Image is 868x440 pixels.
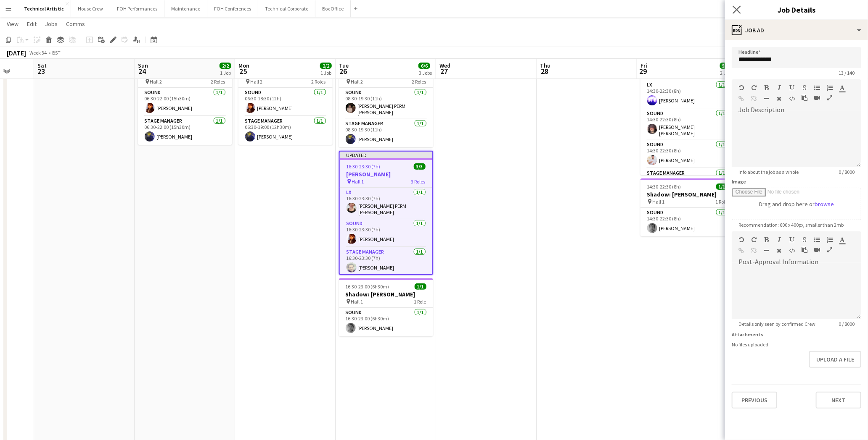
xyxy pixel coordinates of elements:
[640,208,735,236] app-card-role: Sound1/114:30-22:30 (8h)[PERSON_NAME]
[640,191,735,198] h3: Shadow: [PERSON_NAME]
[42,18,61,29] a: Jobs
[220,70,231,76] div: 1 Job
[63,18,88,29] a: Comms
[716,183,728,190] span: 1/1
[732,392,777,409] button: Previous
[776,236,782,243] button: Italic
[138,51,232,145] div: 06:30-22:00 (15h30m)2/2PH: [PERSON_NAME] recording session Hall 22 RolesSound1/106:30-22:00 (15h3...
[351,299,363,305] span: Hall 1
[640,168,735,197] app-card-role: Stage Manager1/1
[414,299,426,305] span: 1 Role
[764,84,770,91] button: Bold
[764,95,770,102] button: Horizontal Line
[814,94,820,101] button: Insert video
[640,178,735,236] app-job-card: 14:30-22:30 (8h)1/1Shadow: [PERSON_NAME] Hall 11 RoleSound1/114:30-22:30 (8h)[PERSON_NAME]
[647,183,681,190] span: 14:30-22:30 (8h)
[839,236,845,243] button: Text Color
[725,4,868,15] h3: Job Details
[751,236,757,243] button: Redo
[45,20,58,28] span: Jobs
[52,50,61,56] div: BST
[732,222,850,228] span: Recommendation: 600 x 400px, smaller than 2mb
[439,62,450,69] span: Wed
[832,70,861,76] span: 13 / 140
[418,63,430,69] span: 6/6
[110,0,164,17] button: FOH Performances
[814,236,820,243] button: Unordered List
[320,70,331,76] div: 1 Job
[832,169,861,175] span: 0 / 8000
[827,236,833,243] button: Ordered List
[138,88,232,116] app-card-role: Sound1/106:30-22:00 (15h30m)[PERSON_NAME]
[738,84,744,91] button: Undo
[720,63,732,69] span: 5/5
[37,62,47,69] span: Sat
[732,169,805,175] span: Info about the job as a whole
[320,63,332,69] span: 2/2
[238,51,333,145] app-job-card: 06:30-19:00 (12h30m)2/2PH: [PERSON_NAME] recording session Hall 22 RolesSound1/106:30-18:30 (12h)...
[339,278,433,336] app-job-card: 16:30-23:00 (6h30m)1/1Shadow: [PERSON_NAME] Hall 11 RoleSound1/116:30-23:00 (6h30m)[PERSON_NAME]
[802,84,807,91] button: Strikethrough
[540,62,550,69] span: Thu
[238,88,333,116] app-card-role: Sound1/106:30-18:30 (12h)[PERSON_NAME]
[789,236,795,243] button: Underline
[827,246,833,253] button: Fullscreen
[438,66,450,76] span: 27
[3,18,22,29] a: View
[351,79,363,85] span: Hall 2
[24,18,40,29] a: Edit
[7,20,19,28] span: View
[339,62,349,69] span: Tue
[411,178,426,185] span: 3 Roles
[640,51,735,175] div: 14:30-22:30 (8h)4/4[PERSON_NAME] Hall 14 RolesLX1/114:30-22:30 (8h)[PERSON_NAME]Sound1/114:30-22:...
[751,84,757,91] button: Redo
[789,84,795,91] button: Underline
[238,116,333,145] app-card-role: Stage Manager1/106:30-19:00 (12h30m)[PERSON_NAME]
[814,246,820,253] button: Insert video
[802,94,807,101] button: Paste as plain text
[732,321,822,327] span: Details only seen by confirmed Crew
[340,170,432,178] h3: [PERSON_NAME]
[138,116,232,145] app-card-role: Stage Manager1/106:30-22:00 (15h30m)[PERSON_NAME]
[220,63,231,69] span: 2/2
[827,94,833,101] button: Fullscreen
[138,62,148,69] span: Sun
[137,66,148,76] span: 24
[27,20,37,28] span: Edit
[539,66,550,76] span: 28
[164,0,207,17] button: Maintenance
[346,283,389,290] span: 16:30-23:00 (6h30m)
[732,341,861,348] div: No files uploaded.
[640,109,735,140] app-card-role: Sound1/114:30-22:30 (8h)[PERSON_NAME] [PERSON_NAME]
[639,66,647,76] span: 29
[776,247,782,254] button: Clear Formatting
[66,20,85,28] span: Comms
[789,95,795,102] button: HTML Code
[725,20,868,40] div: Job Ad
[207,0,258,17] button: FOH Conferences
[640,80,735,109] app-card-role: LX1/114:30-22:30 (8h)[PERSON_NAME]
[150,79,162,85] span: Hall 2
[211,79,225,85] span: 2 Roles
[36,66,47,76] span: 23
[237,66,249,76] span: 25
[832,321,861,327] span: 0 / 8000
[339,151,433,275] div: Updated16:30-23:30 (7h)3/3[PERSON_NAME] Hall 13 RolesLX1/116:30-23:30 (7h)[PERSON_NAME] PERM [PER...
[28,50,49,56] span: Week 34
[776,95,782,102] button: Clear Formatting
[802,246,807,253] button: Paste as plain text
[764,236,770,243] button: Bold
[814,84,820,91] button: Unordered List
[802,236,807,243] button: Strikethrough
[340,152,432,158] div: Updated
[258,0,315,17] button: Technical Corporate
[347,163,381,170] span: 16:30-23:30 (7h)
[339,119,433,147] app-card-role: Stage Manager1/108:30-19:30 (11h)[PERSON_NAME]
[339,88,433,119] app-card-role: Sound1/108:30-19:30 (11h)[PERSON_NAME] PERM [PERSON_NAME]
[339,291,433,298] h3: Shadow: [PERSON_NAME]
[71,0,110,17] button: House Crew
[419,70,432,76] div: 3 Jobs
